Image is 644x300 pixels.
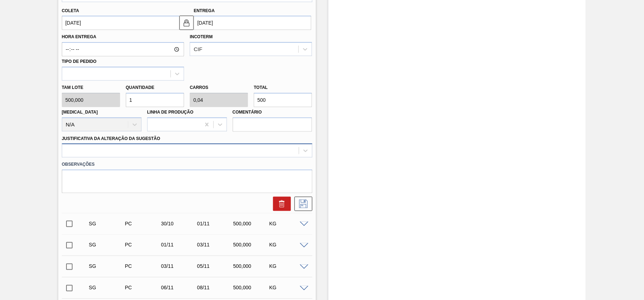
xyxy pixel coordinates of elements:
div: Sugestão Criada [87,264,127,269]
label: [MEDICAL_DATA] [62,110,98,115]
button: locked [179,16,194,30]
label: Comentário [233,107,312,117]
div: 03/11/2025 [159,264,199,269]
div: 500,000 [232,264,272,269]
label: Hora Entrega [62,32,184,42]
div: 05/11/2025 [195,264,236,269]
div: 06/11/2025 [159,285,199,291]
div: Sugestão Criada [87,221,127,226]
input: dd/mm/yyyy [62,16,179,30]
label: Observações [62,159,312,170]
div: Pedido de Compra [123,221,163,226]
div: Salvar Sugestão [291,197,312,211]
label: Incoterm [190,34,213,39]
label: Tipo de pedido [62,59,96,64]
div: KG [267,221,307,226]
div: 08/11/2025 [195,285,236,291]
div: Pedido de Compra [123,242,163,248]
div: 500,000 [232,285,272,291]
label: Total [254,85,268,90]
div: 01/11/2025 [195,221,236,226]
div: 500,000 [232,242,272,248]
div: KG [267,264,307,269]
div: Sugestão Criada [87,242,127,248]
div: 01/11/2025 [159,242,199,248]
div: Excluir Sugestão [269,197,291,211]
label: Linha de Produção [147,110,194,115]
div: Pedido de Compra [123,264,163,269]
input: dd/mm/yyyy [194,16,311,30]
div: 500,000 [232,221,272,226]
label: Carros [190,85,208,90]
div: CIF [194,46,202,52]
div: 30/10/2025 [159,221,199,226]
div: Pedido de Compra [123,285,163,291]
label: Coleta [62,8,79,13]
img: locked [182,19,191,27]
div: 03/11/2025 [195,242,236,248]
label: Tam lote [62,82,120,93]
label: Justificativa da Alteração da Sugestão [62,136,160,141]
div: KG [267,285,307,291]
div: Sugestão Criada [87,285,127,291]
label: Quantidade [126,85,154,90]
label: Entrega [194,8,215,13]
div: KG [267,242,307,248]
